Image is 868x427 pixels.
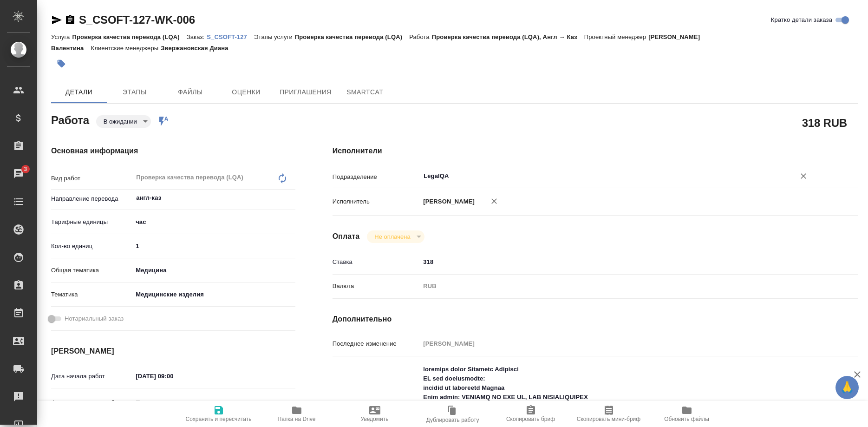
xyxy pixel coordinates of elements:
button: Дублировать работу [414,401,492,427]
h4: Оплата [333,231,360,242]
p: Последнее изменение [333,339,420,348]
p: Ставка [333,257,420,267]
h2: Работа [51,111,89,128]
span: Нотариальный заказ [65,314,124,323]
h4: Основная информация [51,145,295,157]
span: Оценки [224,86,268,98]
p: Проверка качества перевода (LQA), Англ → Каз [432,33,584,40]
p: Тематика [51,290,132,299]
span: Скопировать бриф [506,416,555,422]
p: Направление перевода [51,194,132,204]
h4: Исполнители [333,145,858,157]
span: Детали [57,86,101,98]
button: Добавить тэг [51,53,72,74]
p: Проверка качества перевода (LQA) [72,33,186,40]
span: Папка на Drive [278,416,316,422]
p: Заказ: [187,33,207,40]
span: Сохранить и пересчитать [186,416,252,422]
p: Клиентские менеджеры [91,45,161,52]
button: В ожидании [101,118,140,125]
a: 3 [2,162,35,185]
p: S_CSOFT-127 [207,33,254,40]
span: Уведомить [361,416,389,422]
p: Этапы услуги [254,33,295,40]
input: Пустое поле [132,396,214,409]
p: Тарифные единицы [51,217,132,227]
span: Этапы [112,86,157,98]
button: Уведомить [336,401,414,427]
h4: Дополнительно [333,314,858,325]
button: Сохранить и пересчитать [180,401,258,427]
button: Скопировать ссылку для ЯМессенджера [51,14,62,26]
p: Общая тематика [51,266,132,275]
button: Open [809,175,811,177]
button: Папка на Drive [258,401,336,427]
button: 🙏 [835,376,859,399]
p: Работа [409,33,432,40]
p: Проверка качества перевода (LQA) [295,33,409,40]
h4: [PERSON_NAME] [51,346,295,357]
button: Скопировать бриф [492,401,570,427]
span: Кратко детали заказа [771,15,832,25]
p: Валюта [333,282,420,291]
span: Скопировать мини-бриф [577,416,640,422]
h2: 318 RUB [802,115,847,131]
a: S_CSOFT-127 [207,33,254,40]
div: RUB [420,278,814,294]
input: ✎ Введи что-нибудь [420,255,814,269]
p: Кол-во единиц [51,242,132,251]
div: В ожидании [367,230,424,243]
button: Скопировать ссылку [65,14,76,26]
input: Пустое поле [420,337,814,350]
span: 3 [18,164,33,174]
p: Услуга [51,33,72,40]
p: Подразделение [333,172,420,182]
button: Обновить файлы [648,401,726,427]
p: Вид работ [51,174,132,183]
div: час [132,214,295,230]
span: Дублировать работу [426,417,479,423]
input: ✎ Введи что-нибудь [132,369,214,383]
span: Приглашения [280,86,332,98]
button: Очистить [797,170,810,183]
p: Звержановская Диана [161,45,235,52]
span: Обновить файлы [664,416,709,422]
p: Исполнитель [333,197,420,206]
button: Удалить исполнителя [484,191,504,211]
span: 🙏 [839,378,855,397]
button: Не оплачена [372,233,413,241]
p: [PERSON_NAME] [420,197,475,206]
button: Скопировать мини-бриф [570,401,648,427]
input: ✎ Введи что-нибудь [132,239,295,253]
p: Факт. дата начала работ [51,398,132,407]
span: SmartCat [343,86,387,98]
button: Open [290,197,292,199]
p: Дата начала работ [51,372,132,381]
a: S_CSOFT-127-WK-006 [79,13,195,26]
div: Медицинские изделия [132,287,295,302]
div: Медицина [132,263,295,278]
div: В ожидании [96,115,151,128]
p: Проектный менеджер [584,33,648,40]
span: Файлы [168,86,213,98]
